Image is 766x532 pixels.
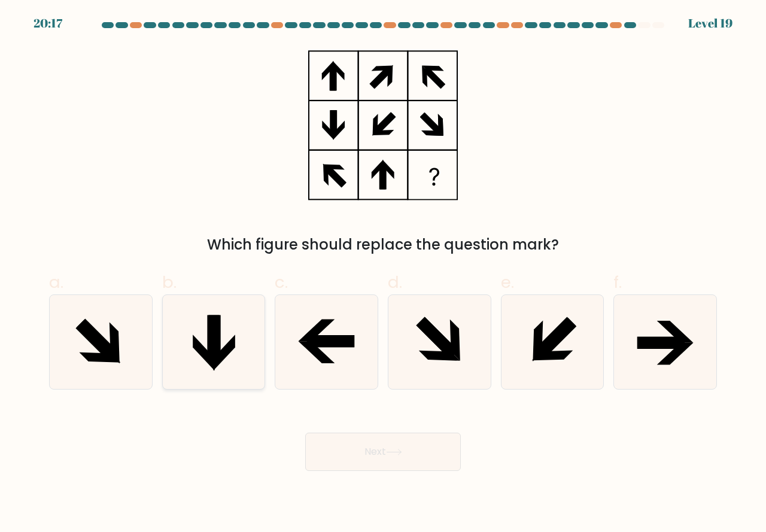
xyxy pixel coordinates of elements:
span: c. [275,270,288,294]
button: Next [305,433,461,471]
div: Level 19 [688,14,732,32]
span: e. [501,270,514,294]
span: d. [388,270,402,294]
span: b. [162,270,177,294]
div: Which figure should replace the question mark? [56,234,710,256]
span: a. [49,270,63,294]
div: 20:17 [34,14,62,32]
span: f. [613,270,622,294]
